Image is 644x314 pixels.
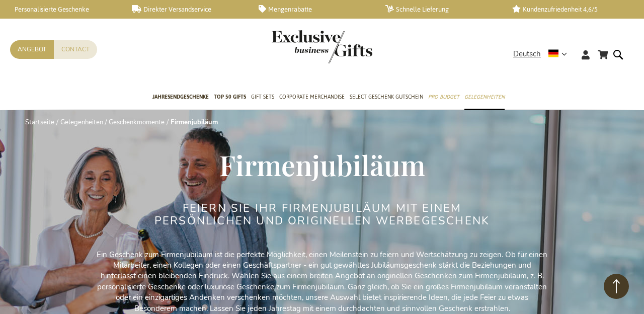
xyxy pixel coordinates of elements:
a: Geschenkmomente [109,118,165,127]
h2: FEIERN SIE IHR FIRMENJUBILÄUM MIT EINEM PERSÖNLICHEN UND ORIGINELLEN WERBEGESCHENK [133,202,511,226]
a: Angebot [10,40,54,59]
a: Schnelle Lieferung [385,5,496,14]
a: store logo [272,30,322,63]
strong: Firmenjubiläum [171,118,218,127]
a: Kundenzufriedenheit 4,6/5 [512,5,623,14]
a: Startseite [25,118,54,127]
span: Deutsch [513,48,541,60]
span: Corporate Merchandise [279,92,345,102]
span: Jahresendgeschenke [152,92,209,102]
span: Gelegenheiten [464,92,505,102]
a: Contact [54,40,97,59]
a: Gelegenheiten [60,118,103,127]
a: Mengenrabatte [259,5,369,14]
div: Deutsch [513,48,574,60]
span: Firmenjubiläum [219,146,425,183]
span: TOP 50 Gifts [214,92,246,102]
img: Exclusive Business gifts logo [272,30,372,63]
span: Gift Sets [251,92,274,102]
span: Pro Budget [428,92,459,102]
a: Direkter Versandservice [132,5,243,14]
span: Select Geschenk Gutschein [350,92,423,102]
a: Personalisierte Geschenke [5,5,116,14]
